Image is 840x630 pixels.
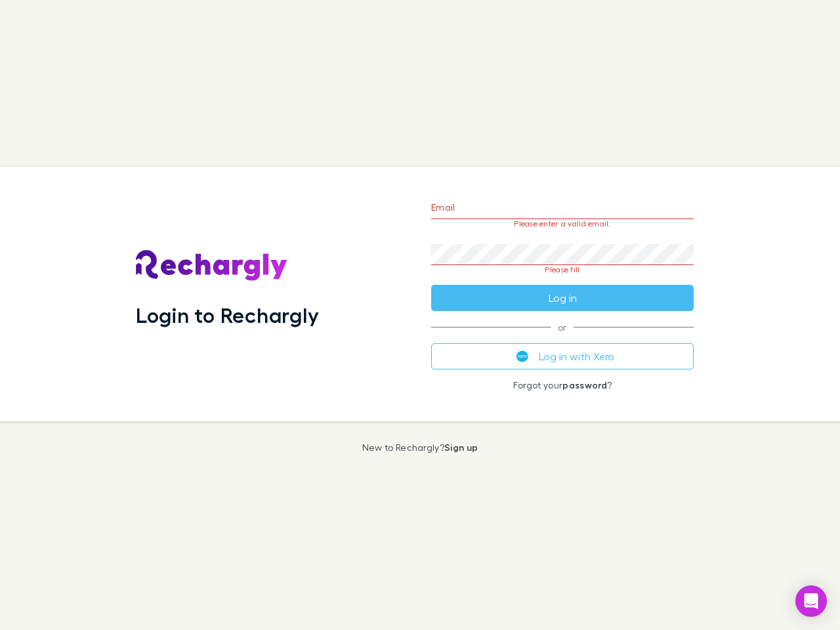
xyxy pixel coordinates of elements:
p: New to Rechargly? [362,442,478,453]
p: Please fill [431,265,694,274]
button: Log in [431,285,694,311]
img: Xero's logo [516,350,528,362]
img: Rechargly's Logo [136,250,288,282]
div: Open Intercom Messenger [795,585,827,617]
h1: Login to Rechargly [136,303,319,327]
span: or [431,327,694,327]
a: Sign up [444,442,478,453]
button: Log in with Xero [431,343,694,369]
p: Forgot your ? [431,380,694,390]
p: Please enter a valid email. [431,219,694,228]
a: password [562,379,607,390]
